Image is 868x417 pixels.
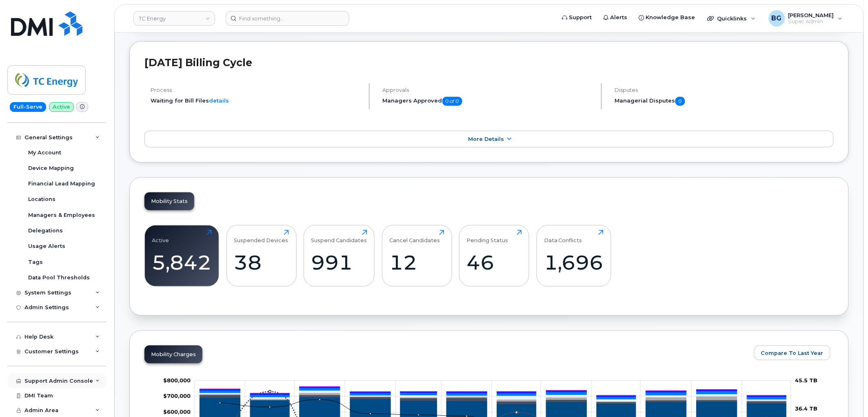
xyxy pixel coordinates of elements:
h4: Approvals [383,87,594,93]
div: 5,842 [152,250,212,274]
tspan: $700,000 [163,393,191,399]
a: Alerts [598,9,633,26]
span: Super Admin [788,18,834,25]
div: Suspend Candidates [311,230,367,243]
tspan: $800,000 [163,377,191,384]
button: Compare To Last Year [754,346,830,360]
div: 38 [234,250,289,274]
div: Pending Status [467,230,508,243]
div: 12 [389,250,444,274]
tspan: $600,000 [163,408,191,415]
g: HST [200,387,787,396]
g: $0 [163,408,191,415]
div: Active [152,230,169,243]
iframe: Messenger Launcher [832,381,862,411]
g: $0 [163,377,191,384]
div: Quicklinks [702,10,761,27]
span: BG [772,13,782,23]
span: [PERSON_NAME] [788,12,834,18]
g: $0 [163,393,191,399]
h4: Disputes [615,87,834,93]
a: Support [557,9,598,26]
g: GST [200,387,787,397]
li: Waiting for Bill Files [151,97,362,105]
div: 46 [467,250,522,274]
h4: Process [151,87,362,93]
span: 0 [675,97,685,106]
h5: Managerial Disputes [615,97,834,106]
tspan: 36.4 TB [795,405,818,412]
div: Cancel Candidates [389,230,440,243]
a: Knowledge Base [633,9,701,26]
span: Compare To Last Year [761,349,824,357]
a: Pending Status46 [467,230,522,282]
a: Data Conflicts1,696 [544,230,604,282]
span: 0 of 0 [442,97,462,106]
span: Alerts [610,13,628,22]
h2: [DATE] Billing Cycle [144,56,834,69]
a: Active5,842 [152,230,212,282]
div: Bill Geary [763,10,848,27]
span: More Details [468,136,504,142]
span: Quicklinks [717,15,747,22]
h5: Managers Approved [383,97,594,106]
span: Knowledge Base [646,13,695,22]
div: 991 [311,250,367,274]
a: Suspend Candidates991 [311,230,367,282]
span: Support [569,13,592,22]
div: Suspended Devices [234,230,288,243]
g: QST [200,387,787,396]
tspan: 45.5 TB [795,377,818,384]
a: Suspended Devices38 [234,230,289,282]
a: TC Energy [133,11,215,26]
input: Find something... [226,11,349,26]
a: details [209,97,229,104]
div: Data Conflicts [544,230,582,243]
g: Features [200,388,787,399]
a: Cancel Candidates12 [389,230,444,282]
div: 1,696 [544,250,604,274]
